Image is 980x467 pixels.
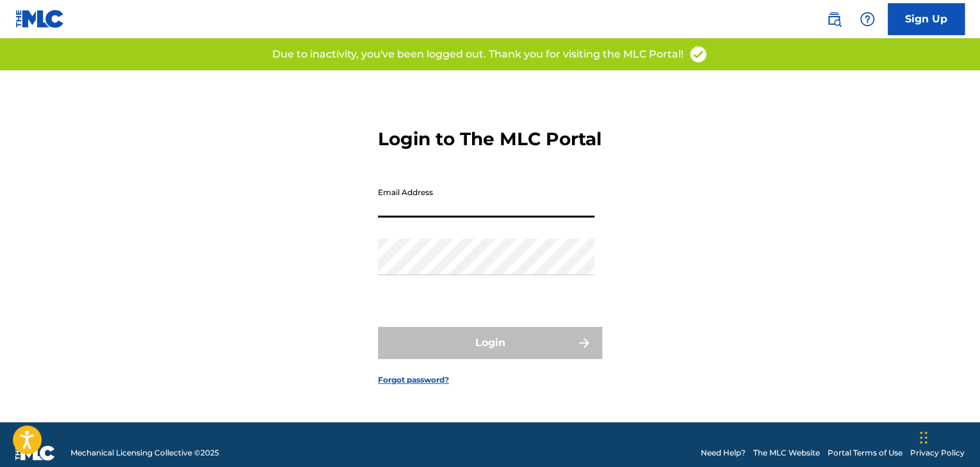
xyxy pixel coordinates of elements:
a: Sign Up [888,3,965,35]
p: Due to inactivity, you've been logged out. Thank you for visiting the MLC Portal! [272,47,683,62]
div: Плъзни [920,418,927,457]
img: help [860,12,875,27]
img: logo [15,445,55,461]
a: Need Help? [701,447,746,459]
div: Help [854,6,880,32]
a: Public Search [821,6,847,32]
img: search [826,12,842,27]
h3: Login to The MLC Portal [378,128,601,150]
span: Mechanical Licensing Collective © 2025 [70,447,219,459]
img: MLC Logo [15,10,65,28]
img: access [689,45,708,64]
iframe: Chat Widget [916,406,980,467]
a: Portal Terms of Use [828,447,902,459]
a: The MLC Website [753,447,820,459]
div: Джаджи за чат [916,406,980,467]
a: Privacy Policy [910,447,965,459]
a: Forgot password? [378,374,449,386]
